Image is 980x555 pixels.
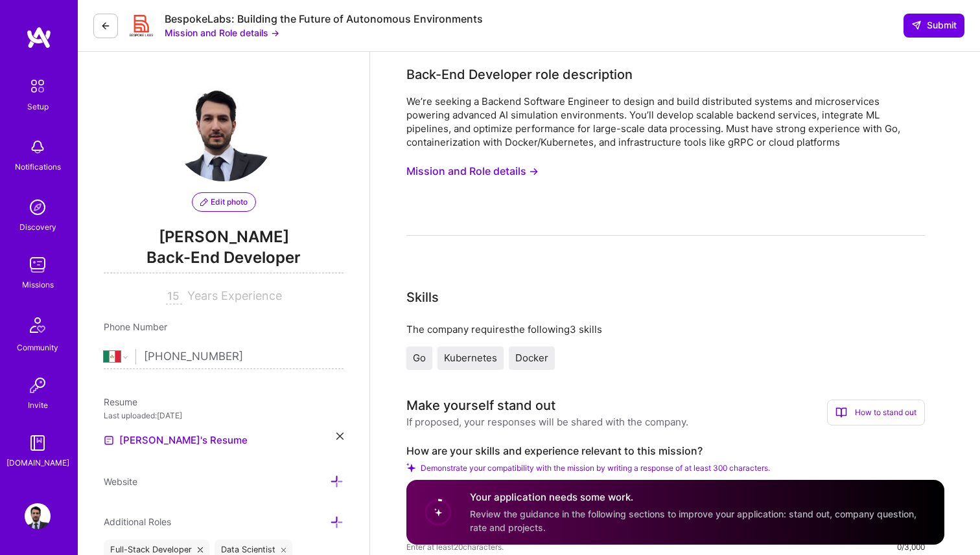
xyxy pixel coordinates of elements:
a: User Avatar [21,503,54,529]
i: Check [406,463,415,472]
i: icon Close [281,547,286,552]
img: discovery [25,194,51,220]
label: How are your skills and experience relevant to this mission? [406,444,925,458]
input: +1 (000) 000-0000 [144,338,344,376]
div: [DOMAIN_NAME] [6,456,69,470]
img: bell [25,134,51,160]
span: Docker [515,352,548,364]
a: [PERSON_NAME]'s Resume [104,433,248,448]
span: Demonstrate your compatibility with the mission by writing a response of at least 300 characters. [421,463,770,473]
span: [PERSON_NAME] [104,227,344,247]
div: Setup [27,100,49,113]
img: logo [26,26,52,49]
div: BespokeLabs: Building the Future of Autonomous Environments [165,12,483,26]
button: Mission and Role details → [406,159,539,183]
i: icon Close [198,547,203,552]
i: icon Close [336,433,344,440]
span: Submit [911,19,957,32]
span: Edit photo [200,196,248,208]
img: Invite [25,372,51,398]
i: icon LeftArrowDark [100,21,111,31]
div: Missions [22,278,54,291]
div: The company requires the following 3 skills [406,323,925,336]
button: Mission and Role details → [165,26,279,40]
span: Additional Roles [104,516,171,527]
i: icon PencilPurple [200,198,208,206]
i: icon BookOpen [835,407,847,418]
div: We’re seeking a Backend Software Engineer to design and build distributed systems and microservic... [406,95,925,149]
div: Last uploaded: [DATE] [104,409,344,422]
img: Company Logo [128,13,154,39]
div: Invite [28,398,48,412]
input: XX [166,289,182,304]
span: Years Experience [187,289,282,302]
div: If proposed, your responses will be shared with the company. [406,415,688,429]
div: Discovery [19,220,56,234]
h4: Your application needs some work. [470,491,929,504]
div: 0/3,000 [897,540,925,554]
img: Community [22,310,53,341]
span: Kubernetes [444,352,497,364]
button: Edit photo [192,192,256,212]
div: Notifications [15,160,61,174]
div: Make yourself stand out [406,396,555,415]
span: Back-End Developer [104,247,344,273]
i: icon SendLight [911,20,922,30]
span: Go [413,352,426,364]
span: Website [104,476,137,487]
img: Resume [104,435,114,446]
span: Resume [104,396,137,407]
span: Review the guidance in the following sections to improve your application: stand out, company que... [470,508,916,533]
img: User Avatar [25,503,51,529]
div: How to stand out [827,400,925,425]
img: setup [24,73,51,100]
div: Community [17,341,58,354]
div: Skills [406,288,439,307]
img: guide book [25,430,51,456]
span: Enter at least 20 characters. [406,540,504,554]
img: User Avatar [172,78,275,181]
div: Back-End Developer role description [406,65,633,84]
img: teamwork [25,252,51,278]
button: Submit [904,14,964,37]
span: Phone Number [104,321,167,332]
